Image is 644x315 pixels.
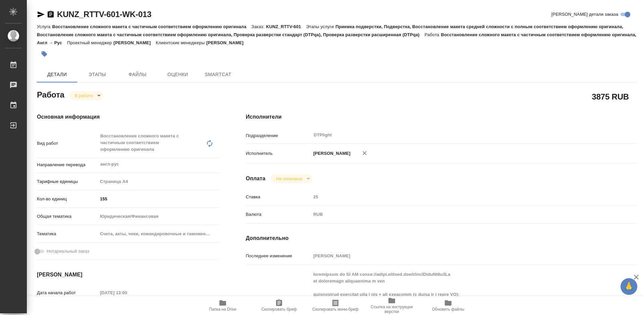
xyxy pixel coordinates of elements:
button: В работе [73,93,95,99]
div: В работе [69,91,103,100]
span: Нотариальный заказ [47,248,89,255]
input: Пустое поле [311,251,604,261]
p: Подразделение [246,132,311,139]
h4: Исполнители [246,113,637,121]
p: Клиентские менеджеры [156,40,206,45]
p: Тарифные единицы [37,178,98,185]
h4: Основная информация [37,113,219,121]
span: Оценки [162,70,194,79]
input: Пустое поле [311,192,604,202]
h4: Оплата [246,175,266,183]
p: Кол-во единиц [37,196,98,202]
p: [PERSON_NAME] [311,150,351,157]
h2: 3875 RUB [592,91,629,102]
span: Папка на Drive [209,307,236,312]
p: Работа [425,32,441,37]
p: Валюта [246,211,311,218]
h4: Дополнительно [246,234,637,242]
button: 🙏 [621,278,637,295]
p: Последнее изменение [246,253,311,259]
button: Добавить тэг [37,47,52,61]
h4: [PERSON_NAME] [37,271,219,279]
div: Юридическая/Финансовая [98,211,219,222]
a: KUNZ_RTTV-601-WK-013 [57,10,151,19]
p: Этапы услуги [306,24,335,29]
p: [PERSON_NAME] [113,40,156,45]
span: Обновить файлы [432,307,465,312]
button: Папка на Drive [195,296,251,315]
p: Восстановление сложного макета с частичным соответствием оформлению оригинала [52,24,251,29]
button: Скопировать бриф [251,296,307,315]
p: Исполнитель [246,150,311,157]
span: Скопировать мини-бриф [312,307,358,312]
p: [PERSON_NAME] [206,40,249,45]
p: Проектный менеджер [67,40,113,45]
p: Тематика [37,231,98,237]
button: Удалить исполнителя [357,146,372,161]
span: Детали [41,70,73,79]
span: Файлы [121,70,154,79]
div: Страница А4 [98,176,219,187]
p: Вид работ [37,140,98,147]
p: Ставка [246,194,311,200]
button: Ссылка на инструкции верстки [364,296,420,315]
button: Не оплачена [274,176,304,182]
input: ✎ Введи что-нибудь [98,194,219,204]
span: Скопировать бриф [261,307,297,312]
button: Скопировать мини-бриф [307,296,364,315]
div: В работе [271,174,312,183]
h2: Работа [37,88,64,100]
p: Общая тематика [37,213,98,220]
p: Дата начала работ [37,290,98,296]
input: Пустое поле [98,288,156,298]
button: Скопировать ссылку [47,10,55,18]
button: Скопировать ссылку для ЯМессенджера [37,10,45,18]
p: KUNZ_RTTV-601 [266,24,306,29]
button: Обновить файлы [420,296,476,315]
span: 🙏 [623,279,635,294]
p: Услуга [37,24,52,29]
span: [PERSON_NAME] детали заказа [551,11,618,18]
span: SmartCat [202,70,234,79]
p: Направление перевода [37,162,98,168]
span: Этапы [81,70,113,79]
span: Ссылка на инструкции верстки [368,305,416,314]
p: Заказ: [252,24,266,29]
div: Счета, акты, чеки, командировочные и таможенные документы [98,228,219,240]
div: RUB [311,209,604,220]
